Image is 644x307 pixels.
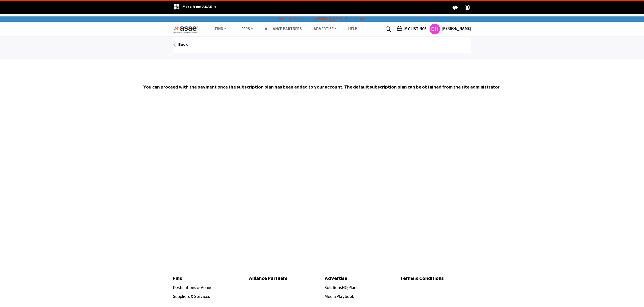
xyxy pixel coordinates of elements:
button: Show hide supplier dropdown [429,24,440,35]
div: More from ASAE [170,1,220,14]
p: Back [179,42,188,48]
a: Search [381,25,394,33]
a: Help [348,27,357,31]
a: Suppliers & Services [173,295,210,299]
a: Destinations & Venues [173,286,215,290]
a: Alliance Partners [249,275,319,282]
h5: My Listings [404,27,427,31]
a: Find [173,275,244,282]
img: Site Logo [173,25,201,33]
a: SolutionsHQ Plans [325,286,359,290]
a: Find [212,26,230,33]
a: Advertise [310,26,340,33]
a: Advertise [325,275,395,282]
div: My Listings [397,26,427,32]
a: RFPs [238,26,257,33]
h5: [PERSON_NAME] [442,27,471,32]
a: Alliance Partners [265,27,302,31]
span: More from ASAE [182,5,217,9]
a: Terms & Conditions [401,275,471,282]
a: Media Playbook [325,295,354,299]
